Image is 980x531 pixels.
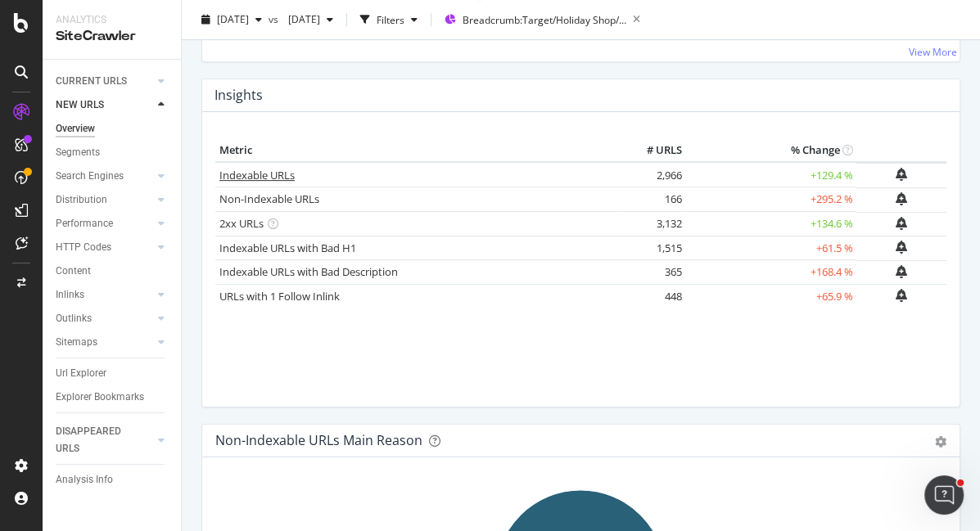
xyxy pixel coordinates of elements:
[896,241,907,254] div: bell-plus
[56,239,153,256] a: HTTP Codes
[56,120,95,137] div: Overview
[438,7,626,33] button: Breadcrumb:Target/Holiday Shop/Halloween/Halloween Costumes/*
[686,212,857,236] td: +134.6 %
[896,168,907,181] div: bell-plus
[896,217,907,230] div: bell-plus
[56,286,84,304] div: Inlinks
[56,120,169,137] a: Overview
[56,97,104,114] div: NEW URLS
[896,289,907,302] div: bell-plus
[56,144,169,161] a: Segments
[686,260,857,285] td: +168.4 %
[354,7,424,33] button: Filters
[617,138,686,163] th: # URLS
[215,84,263,106] h4: Insights
[617,260,686,285] td: 365
[217,12,249,26] span: 2025 Sep. 15th
[617,212,686,236] td: 3,132
[56,365,169,382] a: Url Explorer
[463,13,626,27] span: Breadcrumb: Target/Holiday Shop/Halloween/Halloween Costumes/*
[56,423,153,457] a: DISAPPEARED URLS
[56,365,106,382] div: Url Explorer
[269,12,282,26] span: vs
[56,389,144,406] div: Explorer Bookmarks
[909,45,957,59] a: View More
[56,471,113,488] div: Analysis Info
[219,216,264,231] a: 2xx URLs
[617,162,686,187] td: 2,966
[195,7,269,33] button: [DATE]
[686,187,857,212] td: +295.2 %
[56,263,91,280] div: Content
[56,263,169,280] a: Content
[56,215,113,232] div: Performance
[56,13,168,27] div: Analytics
[56,310,92,327] div: Outlinks
[56,471,169,488] a: Analysis Info
[377,12,404,26] div: Filters
[56,73,153,90] a: CURRENT URLS
[56,27,168,46] div: SiteCrawler
[219,241,356,255] a: Indexable URLs with Bad H1
[282,12,320,26] span: 2025 Sep. 1st
[686,236,857,260] td: +61.5 %
[56,310,153,327] a: Outlinks
[56,191,107,209] div: Distribution
[617,187,686,212] td: 166
[219,289,340,304] a: URLs with 1 Follow Inlink
[896,192,907,205] div: bell-plus
[56,191,153,209] a: Distribution
[219,168,295,182] a: Indexable URLs
[282,7,340,33] button: [DATE]
[935,436,946,448] div: gear
[215,138,617,163] th: Metric
[56,389,169,406] a: Explorer Bookmarks
[56,73,127,90] div: CURRENT URLS
[215,432,422,448] div: Non-Indexable URLs Main Reason
[56,239,111,256] div: HTTP Codes
[617,284,686,308] td: 448
[56,334,97,351] div: Sitemaps
[896,265,907,278] div: bell-plus
[924,475,964,515] iframe: Intercom live chat
[56,334,153,351] a: Sitemaps
[56,97,153,114] a: NEW URLS
[56,168,153,185] a: Search Engines
[219,191,319,206] a: Non-Indexable URLs
[219,264,398,279] a: Indexable URLs with Bad Description
[56,423,138,457] div: DISAPPEARED URLS
[686,284,857,308] td: +65.9 %
[686,138,857,163] th: % Change
[56,168,124,185] div: Search Engines
[56,144,100,161] div: Segments
[686,162,857,187] td: +129.4 %
[56,286,153,304] a: Inlinks
[56,215,153,232] a: Performance
[617,236,686,260] td: 1,515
